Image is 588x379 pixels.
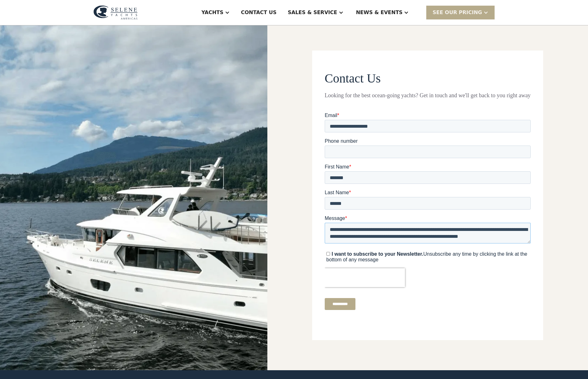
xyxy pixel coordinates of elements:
[202,9,223,16] div: Yachts
[325,91,531,100] div: Looking for the best ocean-going yachts? Get in touch and we'll get back to you right away
[325,71,531,315] form: Contact page From
[288,9,337,16] div: Sales & Service
[325,112,531,315] iframe: Form 0
[356,9,403,16] div: News & EVENTS
[241,9,277,16] div: Contact US
[433,9,482,16] div: SEE Our Pricing
[325,71,381,85] span: Contact Us
[426,6,495,19] div: SEE Our Pricing
[93,5,138,20] img: logo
